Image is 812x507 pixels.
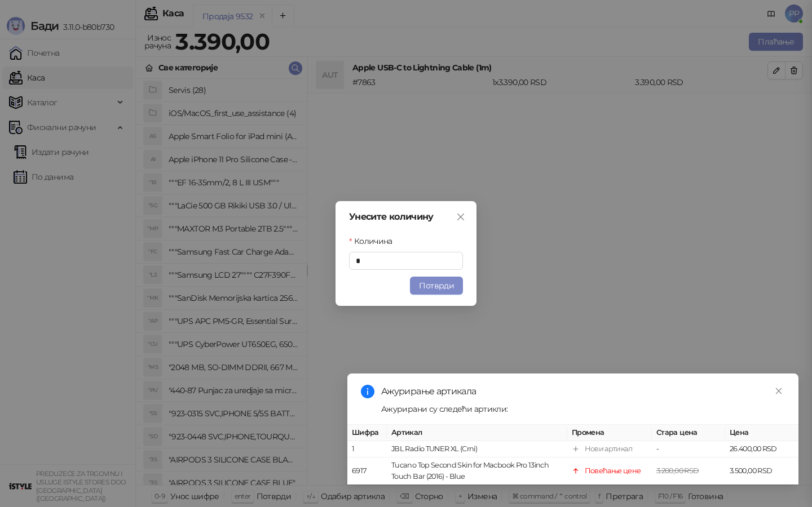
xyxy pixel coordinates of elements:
input: Количина [350,252,462,269]
div: Повећање цене [585,465,641,477]
span: close [775,387,783,395]
td: 3.500,00 RSD [725,457,798,485]
div: Унесите количину [349,212,463,221]
div: Нови артикал [585,443,632,455]
td: 1 [347,441,387,457]
button: Потврди [410,277,463,295]
td: 6917 [347,457,387,485]
button: Close [452,208,470,226]
div: Ажурирање артикала [381,385,785,398]
th: Цена [725,425,798,441]
span: info-circle [361,385,374,398]
th: Промена [567,425,652,441]
th: Шифра [347,425,387,441]
td: - [652,441,725,457]
span: 3.200,00 RSD [656,466,699,475]
span: close [456,212,465,221]
label: Количина [349,235,399,247]
td: 26.400,00 RSD [725,441,798,457]
td: JBL Radio TUNER XL (Crni) [387,441,567,457]
th: Артикал [387,425,567,441]
a: Close [773,385,785,397]
td: Tucano Top Second Skin for Macbook Pro 13inch Touch Bar (2016) - Blue [387,457,567,485]
th: Стара цена [652,425,725,441]
span: Close [452,212,470,221]
div: Ажурирани су следећи артикли: [381,403,785,415]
